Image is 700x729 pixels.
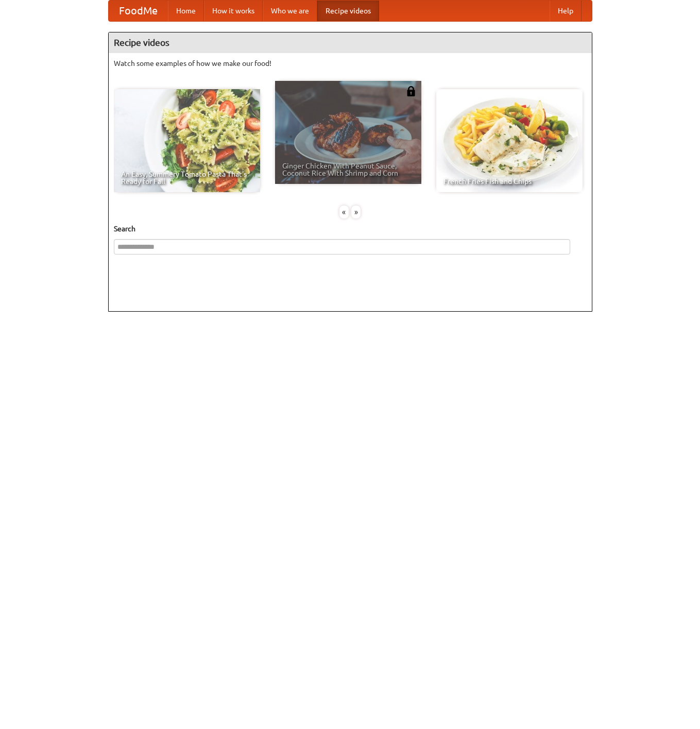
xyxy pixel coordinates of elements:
h5: Search [114,224,587,234]
a: An Easy, Summery Tomato Pasta That's Ready for Fall [114,89,260,192]
a: Home [168,1,204,21]
a: Help [550,1,582,21]
div: » [351,206,361,218]
a: How it works [204,1,263,21]
a: Recipe videos [317,1,379,21]
img: 483408.png [406,86,416,96]
span: French Fries Fish and Chips [443,178,575,185]
a: Who we are [263,1,317,21]
a: FoodMe [109,1,168,21]
a: French Fries Fish and Chips [436,89,583,192]
span: An Easy, Summery Tomato Pasta That's Ready for Fall [121,171,253,185]
p: Watch some examples of how we make our food! [114,58,587,69]
h4: Recipe videos [109,32,592,53]
div: « [339,206,349,218]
